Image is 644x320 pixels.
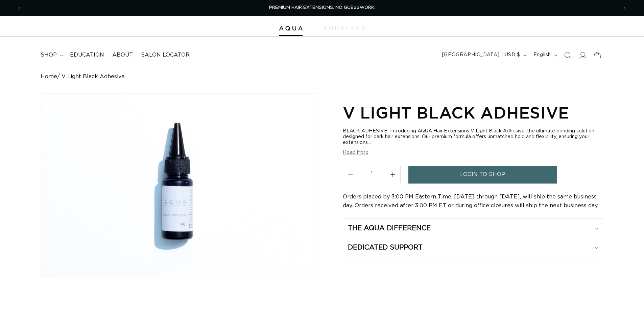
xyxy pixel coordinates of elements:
[460,166,505,183] span: login to shop
[442,51,520,59] span: [GEOGRAPHIC_DATA] | USD $
[41,73,603,80] nav: breadcrumbs
[141,51,190,59] span: Salon Locator
[560,48,575,63] summary: Search
[62,73,125,80] span: V Light Black Adhesive
[41,93,317,292] media-gallery: Gallery Viewer
[343,219,603,238] summary: The Aqua Difference
[348,243,423,252] h2: Dedicated Support
[343,128,603,146] div: BLACK ADHESIVE Introducing AQUA Hair Extensions V Light Black Adhesive, the ultimate bonding solu...
[41,51,57,59] span: shop
[343,102,603,123] h1: V Light Black Adhesive
[617,2,632,15] button: Next announcement
[269,5,375,10] span: PREMIUM HAIR EXTENSIONS. NO GUESSWORK.
[12,2,27,15] button: Previous announcement
[37,47,66,63] summary: shop
[343,238,603,257] summary: Dedicated Support
[323,26,365,30] img: aqualyna.com
[343,150,368,155] button: Read More
[137,47,194,63] a: Salon Locator
[408,166,557,183] a: login to shop
[41,73,57,80] a: Home
[112,51,133,59] span: About
[70,51,104,59] span: Education
[108,47,137,63] a: About
[343,194,598,208] span: Orders placed by 3:00 PM Eastern Time, [DATE] through [DATE], will ship the same business day. Or...
[438,49,529,62] button: [GEOGRAPHIC_DATA] | USD $
[533,51,551,59] span: English
[279,26,303,31] img: Aqua Hair Extensions
[529,49,560,62] button: English
[348,224,431,233] h2: The Aqua Difference
[66,47,108,63] a: Education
